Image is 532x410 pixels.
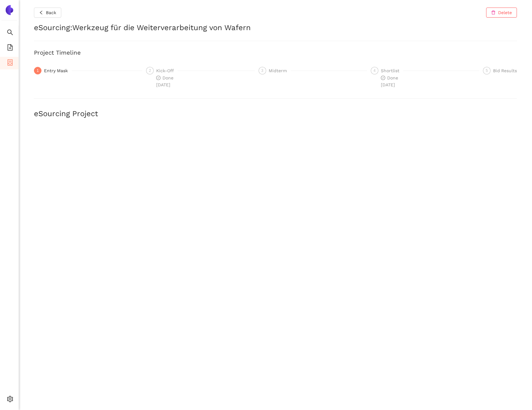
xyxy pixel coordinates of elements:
span: 2 [149,68,151,73]
span: Delete [498,9,512,16]
div: 1Entry Mask [34,67,142,74]
div: Shortlist [381,67,403,74]
img: Logo [4,5,14,15]
span: Back [46,9,56,16]
span: left [39,10,43,15]
button: deleteDelete [486,8,517,18]
h2: eSourcing : Werkzeug für die Weiterverarbeitung von Wafern [34,23,517,33]
span: setting [7,394,13,406]
span: file-add [7,42,13,55]
span: Done [DATE] [381,75,398,87]
span: delete [491,10,496,15]
span: container [7,57,13,70]
div: Kick-Off [156,67,178,74]
div: Entry Mask [44,67,72,74]
span: Done [DATE] [156,75,173,87]
span: 3 [261,68,263,73]
span: check-circle [381,76,385,80]
button: leftBack [34,8,61,18]
span: 5 [486,68,488,73]
span: 4 [373,68,376,73]
div: 4Shortlistcheck-circleDone[DATE] [371,67,479,88]
span: 1 [37,68,39,73]
div: Midterm [269,67,291,74]
h3: Project Timeline [34,49,517,57]
span: search [7,27,13,40]
h2: eSourcing Project [34,109,517,119]
span: Bid Results [493,68,517,73]
span: check-circle [156,76,161,80]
